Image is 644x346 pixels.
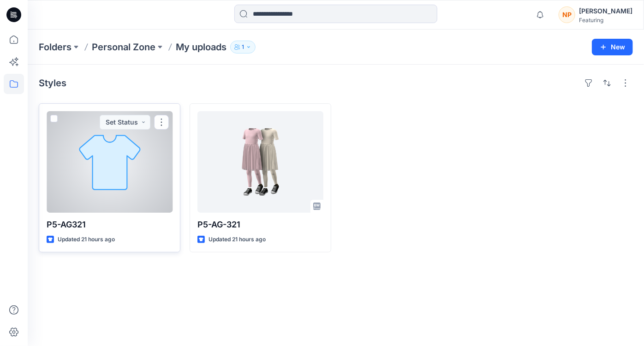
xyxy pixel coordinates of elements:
[197,218,323,231] p: P5-AG-321
[197,111,323,213] a: P5-AG-321
[47,111,173,213] a: P5-AG321
[92,41,155,54] a: Personal Zone
[209,235,266,245] p: Updated 21 hours ago
[592,39,633,55] button: New
[230,41,256,54] button: 1
[39,41,72,54] a: Folders
[47,218,173,231] p: P5-AG321
[579,6,632,17] div: [PERSON_NAME]
[242,42,244,52] p: 1
[579,17,632,24] div: Featuring
[58,235,115,245] p: Updated 21 hours ago
[176,41,227,54] p: My uploads
[39,78,66,89] h4: Styles
[559,6,575,23] div: NP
